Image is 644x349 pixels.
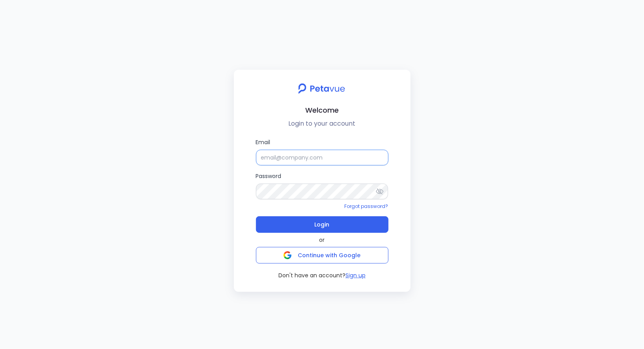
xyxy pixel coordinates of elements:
h2: Welcome [240,104,404,116]
img: petavue logo [293,79,351,98]
a: Forgot password? [345,203,388,210]
input: Email [256,150,388,165]
span: Login [315,219,330,230]
button: Continue with Google [256,247,388,264]
input: Password [256,184,388,199]
span: Continue with Google [298,251,360,259]
label: Password [256,172,388,199]
span: Don't have an account? [278,271,345,279]
button: Sign up [345,271,366,279]
button: Login [256,216,388,233]
span: or [319,236,325,244]
label: Email [256,138,388,165]
p: Login to your account [240,119,404,128]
